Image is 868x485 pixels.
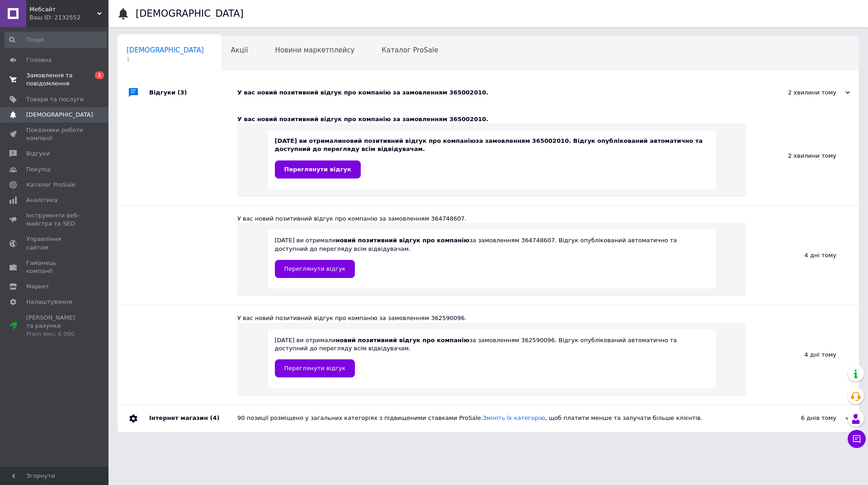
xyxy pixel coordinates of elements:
span: Маркет [26,283,49,291]
span: [DEMOGRAPHIC_DATA] [127,46,204,54]
span: 1 [127,56,204,63]
span: Налаштування [26,298,72,306]
div: 6 днів тому [759,414,850,422]
div: 90 позиції розміщено у загальних категоріях з підвищеними ставками ProSale. , щоб платити менше т... [237,414,759,422]
input: Пошук [5,32,107,48]
div: У вас новий позитивний відгук про компанію за замовленням 365002010. [237,89,759,97]
span: Замовлення та повідомлення [26,71,84,88]
span: 1 [95,71,104,79]
div: 2 хвилини тому [746,106,859,205]
b: новий позитивний відгук про компанію [342,137,476,144]
a: Змініть їх категорію [483,414,545,421]
span: Інструменти веб-майстра та SEO [26,212,84,228]
span: Каталог ProSale [382,46,438,54]
a: Переглянути відгук [275,160,361,179]
b: новий позитивний відгук про компанію [336,237,470,244]
span: Управління сайтом [26,235,84,251]
div: [DATE] ви отримали за замовленням 364748607. Відгук опублікований автоматично та доступний до пер... [275,236,709,278]
span: Показники роботи компанії [26,126,84,142]
span: (3) [178,89,187,96]
div: [DATE] ви отримали за замовленням 362590096. Відгук опублікований автоматично та доступний до пер... [275,336,709,377]
span: Гаманець компанії [26,259,84,275]
span: Товари та послуги [26,95,84,104]
a: Переглянути відгук [275,359,355,377]
div: Prom мікс 6 000 [26,330,84,338]
div: Інтернет магазин [149,405,237,432]
span: Покупці [26,165,51,174]
div: Ваш ID: 2132552 [29,14,108,22]
h1: [DEMOGRAPHIC_DATA] [136,8,244,19]
a: Переглянути відгук [275,260,355,278]
span: [PERSON_NAME] та рахунки [26,314,84,339]
div: [DATE] ви отримали за замовленням 365002010. Відгук опублікований автоматично та доступний до пер... [275,137,709,178]
span: (4) [210,414,219,421]
span: Переглянути відгук [284,365,346,372]
div: 2 хвилини тому [759,89,850,97]
span: Каталог ProSale [26,181,75,189]
div: У вас новий позитивний відгук про компанію за замовленням 362590096. [237,314,746,322]
span: Переглянути відгук [284,166,351,173]
span: Новини маркетплейсу [275,46,354,54]
span: Головна [26,56,52,64]
span: Відгуки [26,150,50,158]
span: Переглянути відгук [284,265,346,272]
span: Мебсайт [29,5,97,14]
div: У вас новий позитивний відгук про компанію за замовленням 365002010. [237,115,746,123]
span: Аналітика [26,196,57,204]
div: 4 дні тому [746,206,859,305]
b: новий позитивний відгук про компанію [336,337,470,344]
span: [DEMOGRAPHIC_DATA] [26,111,93,119]
span: Акції [231,46,248,54]
div: 4 дні тому [746,305,859,404]
button: Чат з покупцем [848,430,866,448]
div: У вас новий позитивний відгук про компанію за замовленням 364748607. [237,215,746,223]
div: Відгуки [149,79,237,106]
